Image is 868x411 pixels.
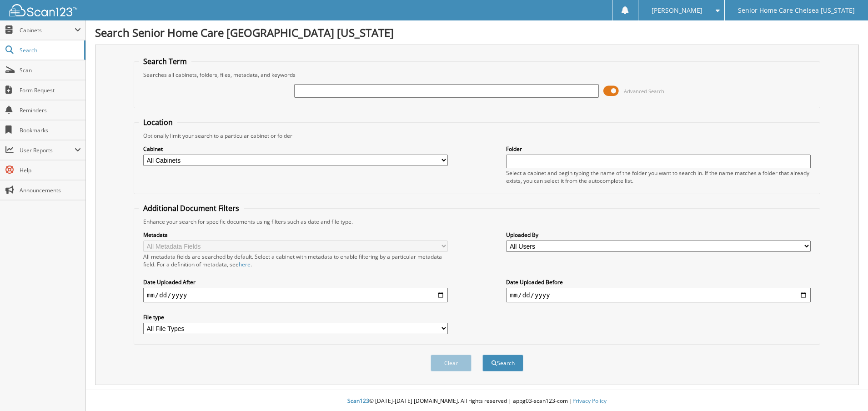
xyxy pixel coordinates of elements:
[506,278,811,286] label: Date Uploaded Before
[139,218,815,226] div: Enhance your search for specific documents using filters such as date and file type.
[143,313,448,321] label: File type
[572,397,607,405] a: Privacy Policy
[506,288,811,302] input: end
[139,117,177,127] legend: Location
[20,146,75,154] span: User Reports
[20,26,75,34] span: Cabinets
[239,261,251,268] a: here
[506,231,811,239] label: Uploaded By
[823,367,868,411] iframe: Chat Widget
[482,355,523,371] button: Search
[20,106,81,114] span: Reminders
[624,88,664,95] span: Advanced Search
[347,397,369,405] span: Scan123
[139,132,815,140] div: Optionally limit your search to a particular cabinet or folder
[139,71,815,79] div: Searches all cabinets, folders, files, metadata, and keywords
[139,56,191,66] legend: Search Term
[95,25,859,40] h1: Search Senior Home Care [GEOGRAPHIC_DATA] [US_STATE]
[9,4,77,16] img: scan123-logo-white.svg
[20,86,81,94] span: Form Request
[143,253,448,268] div: All metadata fields are searched by default. Select a cabinet with metadata to enable filtering b...
[506,145,811,153] label: Folder
[143,288,448,302] input: start
[20,126,81,134] span: Bookmarks
[143,278,448,286] label: Date Uploaded After
[143,231,448,239] label: Metadata
[738,8,855,13] span: Senior Home Care Chelsea [US_STATE]
[20,166,81,174] span: Help
[20,46,80,54] span: Search
[139,203,244,213] legend: Additional Document Filters
[652,8,702,13] span: [PERSON_NAME]
[20,66,81,74] span: Scan
[20,186,81,194] span: Announcements
[506,169,811,185] div: Select a cabinet and begin typing the name of the folder you want to search in. If the name match...
[143,145,448,153] label: Cabinet
[431,355,472,371] button: Clear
